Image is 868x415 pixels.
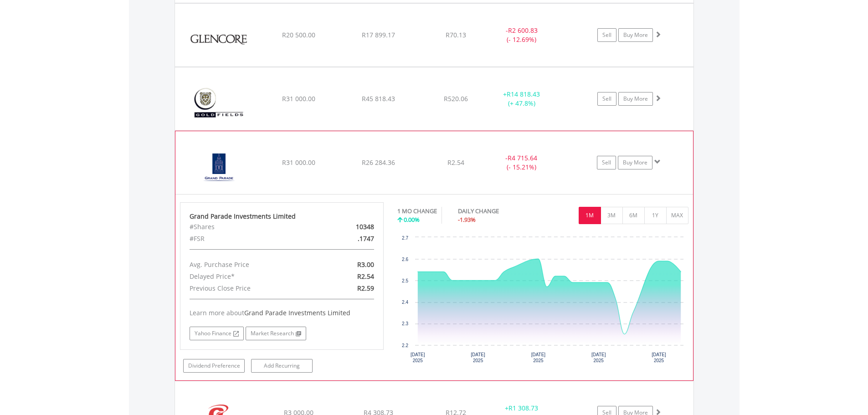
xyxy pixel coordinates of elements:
[487,154,555,172] div: - (- 15.21%)
[183,233,315,245] div: #FSR
[282,94,315,103] span: R31 000.00
[180,143,258,192] img: EQU.ZA.GPL.png
[397,207,437,215] div: 1 MO CHANGE
[446,31,466,39] span: R70.13
[447,158,464,167] span: R2.54
[402,236,408,241] text: 2.7
[282,31,315,39] span: R20 500.00
[246,327,306,340] a: Market Research
[597,92,616,106] a: Sell
[508,26,538,35] span: R2 600.83
[357,260,374,269] span: R3.00
[282,158,315,167] span: R31 000.00
[444,94,468,103] span: R520.06
[488,90,556,108] div: + (+ 47.8%)
[402,257,408,262] text: 2.6
[190,327,244,340] a: Yahoo Finance
[183,282,315,294] div: Previous Close Price
[362,158,395,167] span: R26 284.36
[315,221,381,233] div: 10348
[411,352,425,363] text: [DATE] 2025
[397,233,688,369] svg: Interactive chart
[183,259,315,271] div: Avg. Purchase Price
[180,79,258,128] img: EQU.ZA.GFI.png
[251,359,313,373] a: Add Recurring
[618,156,652,169] a: Buy More
[362,94,395,103] span: R45 818.43
[652,352,666,363] text: [DATE] 2025
[183,359,245,373] a: Dividend Preference
[531,352,546,363] text: [DATE] 2025
[402,278,408,283] text: 2.5
[362,31,395,39] span: R17 899.17
[644,207,667,224] button: 1Y
[458,207,531,215] div: DAILY CHANGE
[357,284,374,292] span: R2.59
[508,404,538,412] span: R1 308.73
[508,154,537,162] span: R4 715.64
[597,156,616,169] a: Sell
[618,92,653,106] a: Buy More
[402,343,408,348] text: 2.2
[622,207,645,224] button: 6M
[507,90,540,98] span: R14 818.43
[597,28,616,42] a: Sell
[190,308,375,318] div: Learn more about
[404,215,420,224] span: 0.00%
[397,233,688,369] div: Chart. Highcharts interactive chart.
[458,215,476,224] span: -1.93%
[618,28,653,42] a: Buy More
[357,272,374,281] span: R2.54
[190,212,375,221] div: Grand Parade Investments Limited
[666,207,688,224] button: MAX
[315,233,381,245] div: .1747
[183,221,315,233] div: #Shares
[402,300,408,305] text: 2.4
[488,26,556,44] div: - (- 12.69%)
[402,321,408,326] text: 2.3
[244,308,350,317] span: Grand Parade Investments Limited
[180,15,258,64] img: EQU.ZA.GLN.png
[471,352,485,363] text: [DATE] 2025
[601,207,623,224] button: 3M
[591,352,606,363] text: [DATE] 2025
[183,271,315,282] div: Delayed Price*
[579,207,601,224] button: 1M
